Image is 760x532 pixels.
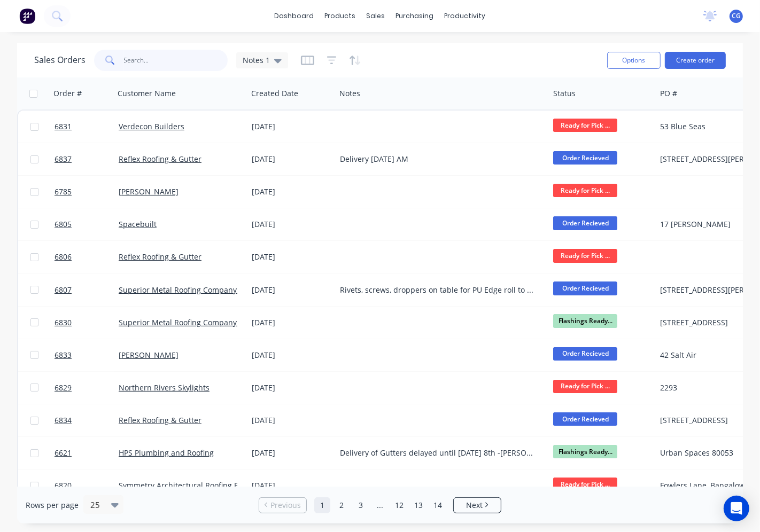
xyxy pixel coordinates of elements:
div: [DATE] [252,350,331,361]
div: [DATE] [252,186,331,197]
div: Notes [339,88,360,99]
span: Ready for Pick ... [553,249,617,262]
span: Ready for Pick ... [553,184,617,197]
div: [DATE] [252,252,331,262]
span: Ready for Pick ... [553,478,617,491]
div: Customer Name [118,88,176,99]
div: Rivets, screws, droppers on table for PU Edge roll to pick up by [PERSON_NAME] as [DATE] MG [DATE] [340,285,534,295]
a: Reflex Roofing & Gutter [119,154,201,164]
a: 6837 [55,143,119,175]
span: Previous [270,500,301,511]
span: 6833 [55,350,72,361]
span: Order Recieved [553,151,617,165]
span: 6830 [55,317,72,328]
a: Page 2 [334,497,350,513]
a: [PERSON_NAME] [119,186,179,197]
div: [DATE] [252,121,331,132]
h1: Sales Orders [34,55,86,65]
a: 6831 [55,111,119,143]
ul: Pagination [254,497,506,513]
span: 6621 [55,448,72,458]
a: 6621 [55,437,119,469]
a: 6829 [55,372,119,404]
a: [PERSON_NAME] [119,350,179,360]
button: Create order [665,52,726,69]
span: Ready for Pick ... [553,119,617,132]
div: [DATE] [252,219,331,230]
div: purchasing [391,8,439,24]
div: productivity [439,8,491,24]
a: Superior Metal Roofing Company Pty Ltd [119,285,263,295]
a: Superior Metal Roofing Company Pty Ltd [119,317,263,327]
a: Reflex Roofing & Gutter [119,252,201,262]
div: [DATE] [252,285,331,295]
a: 6807 [55,274,119,306]
span: 6820 [55,480,72,491]
a: Page 14 [430,497,446,513]
a: Next page [454,500,501,511]
div: Status [553,88,576,99]
input: Search... [124,50,228,71]
a: 6833 [55,339,119,371]
span: Order Recieved [553,347,617,361]
div: [DATE] [252,448,331,458]
div: [DATE] [252,154,331,165]
a: Spacebuilt [119,219,157,229]
span: Flashings Ready... [553,314,617,327]
span: Next [466,500,483,511]
span: Notes 1 [243,54,270,66]
div: sales [361,8,391,24]
span: Rows per page [26,500,79,511]
span: Ready for Pick ... [553,380,617,393]
a: 6830 [55,307,119,339]
a: Symmetry Architectural Roofing Pty Ltd [119,480,258,490]
button: Options [607,52,661,69]
a: HPS Plumbing and Roofing [119,448,214,458]
div: Created Date [251,88,298,99]
a: 6820 [55,470,119,502]
a: 6785 [55,176,119,208]
a: Page 12 [391,497,407,513]
a: 6834 [55,404,119,436]
img: Factory [19,8,35,24]
span: Order Recieved [553,281,617,295]
span: 6807 [55,285,72,295]
div: Order # [53,88,82,99]
div: products [320,8,361,24]
div: [DATE] [252,382,331,393]
div: [DATE] [252,317,331,328]
span: 6806 [55,252,72,262]
div: Delivery of Gutters delayed until [DATE] 8th -[PERSON_NAME][MEDICAL_DATA] pen picked up [DATE] gu... [340,448,534,458]
span: Flashings Ready... [553,445,617,458]
div: Delivery [DATE] AM [340,154,534,165]
a: Northern Rivers Skylights [119,382,210,393]
div: PO # [660,88,677,99]
span: 6805 [55,219,72,230]
a: Page 3 [353,497,369,513]
span: CG [732,11,741,21]
span: 6831 [55,121,72,132]
a: Verdecon Builders [119,121,184,131]
span: 6829 [55,382,72,393]
span: Order Recieved [553,412,617,426]
span: 6837 [55,154,72,165]
div: Open Intercom Messenger [724,496,749,521]
a: dashboard [269,8,320,24]
span: Order Recieved [553,216,617,230]
div: [DATE] [252,415,331,426]
a: Reflex Roofing & Gutter [119,415,201,425]
a: 6806 [55,241,119,273]
a: Page 1 is your current page [314,497,330,513]
span: 6785 [55,186,72,197]
span: 6834 [55,415,72,426]
a: Page 13 [410,497,426,513]
a: Previous page [259,500,306,511]
a: 6805 [55,208,119,240]
a: Jump forward [372,497,388,513]
div: [DATE] [252,480,331,491]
